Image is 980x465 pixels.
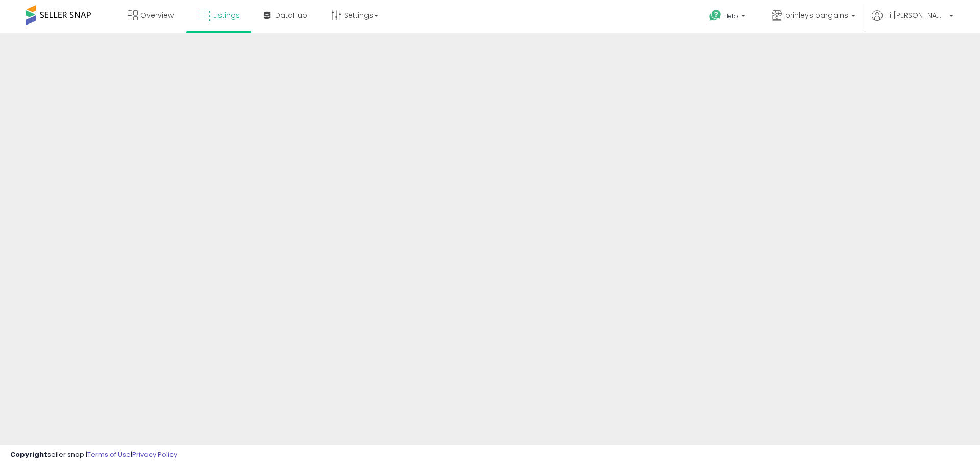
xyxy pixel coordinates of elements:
[87,450,131,459] a: Terms of Use
[872,10,953,33] a: Hi [PERSON_NAME]
[213,10,240,20] span: Listings
[140,10,174,20] span: Overview
[10,450,47,459] strong: Copyright
[132,450,177,459] a: Privacy Policy
[885,10,946,20] span: Hi [PERSON_NAME]
[10,450,177,460] div: seller snap | |
[275,10,307,20] span: DataHub
[724,12,738,20] span: Help
[701,2,755,33] a: Help
[709,9,722,22] i: Get Help
[785,10,848,20] span: brinleys bargains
